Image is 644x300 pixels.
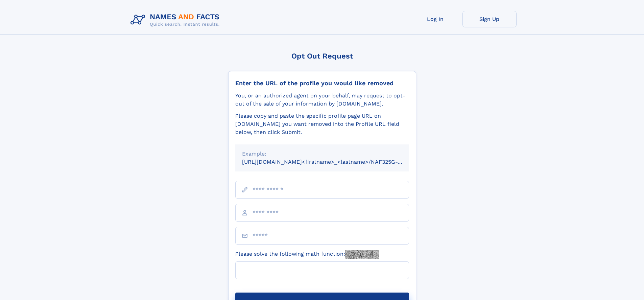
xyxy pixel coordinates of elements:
[128,11,225,29] img: Logo Names and Facts
[242,150,402,158] div: Example:
[462,11,517,27] a: Sign Up
[242,159,422,165] small: [URL][DOMAIN_NAME]<firstname>_<lastname>/NAF325G-xxxxxxxx
[408,11,462,27] a: Log In
[235,92,409,108] div: You, or an authorized agent on your behalf, may request to opt-out of the sale of your informatio...
[235,79,409,87] div: Enter the URL of the profile you would like removed
[235,250,379,259] label: Please solve the following math function:
[228,52,416,60] div: Opt Out Request
[235,112,409,136] div: Please copy and paste the specific profile page URL on [DOMAIN_NAME] you want removed into the Pr...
